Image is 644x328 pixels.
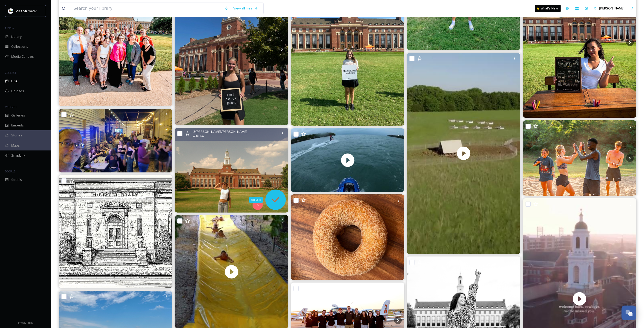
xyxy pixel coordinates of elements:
span: Socials [11,177,22,182]
span: COLLECT [5,71,16,75]
img: thumbnail [407,53,520,254]
span: Privacy Policy [18,321,33,324]
span: Uploads [11,89,24,93]
div: Request [249,197,263,203]
video: Hit the wave so hard, it blew the plug caps right off brendan.kellar … Solid day on Simcoe catchi... [291,128,404,192]
span: Collections [11,44,28,49]
span: 2048 x 1536 [193,134,204,138]
img: Tomorrow is the first day of college !! you’re gonna be great kid! #OSU [175,128,288,213]
a: Privacy Policy [18,319,33,325]
span: SOCIALS [5,169,15,173]
img: From library to luxury. 🏛️ The Bookend Hotel is reimagining Stillwater’s historic library as a bo... [59,175,172,288]
span: Library [11,34,21,39]
span: WIDGETS [5,105,17,109]
span: Stories [11,133,22,138]
img: The news is out... thecollegebar is closing this month and our last chance for a big, bad karaoke... [59,109,172,172]
img: おはようございます。 今日も暑くなりそうですね。 揚げどーなつ 白ごまは、ふんわり揚げたどーなつに、香り豊かな白ごまをたっぷりまぶしました。 白ごまは、カルシウムや食物繊維を含み、 体にうれしい... [291,194,404,280]
span: Galleries [11,113,25,118]
span: UGC [11,79,18,84]
video: We’re proud to support The Grazing Farm — a hard-working, family-run operation that’s as passiona... [407,53,520,254]
a: View all files [231,3,261,13]
span: MEDIA [5,26,14,30]
span: Embeds [11,123,24,128]
span: @ [PERSON_NAME].[PERSON_NAME] [193,129,247,134]
button: Open Chat [621,306,636,320]
input: Search your library [71,3,222,14]
a: What's New [535,5,561,12]
span: [PERSON_NAME] [599,6,625,10]
img: Volley-𝒃𝒂𝒍𝒍𝒊𝒏’ all week 🏐 #GoPokes I #run4okstate [523,120,636,196]
img: thumbnail [291,128,404,192]
img: IrSNqUGn_400x400.jpg [8,8,13,14]
span: SnapLink [11,153,25,158]
span: Visit Stillwater [16,9,37,13]
span: Media Centres [11,54,34,59]
span: Maps [11,143,20,148]
a: [PERSON_NAME] [591,3,627,13]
